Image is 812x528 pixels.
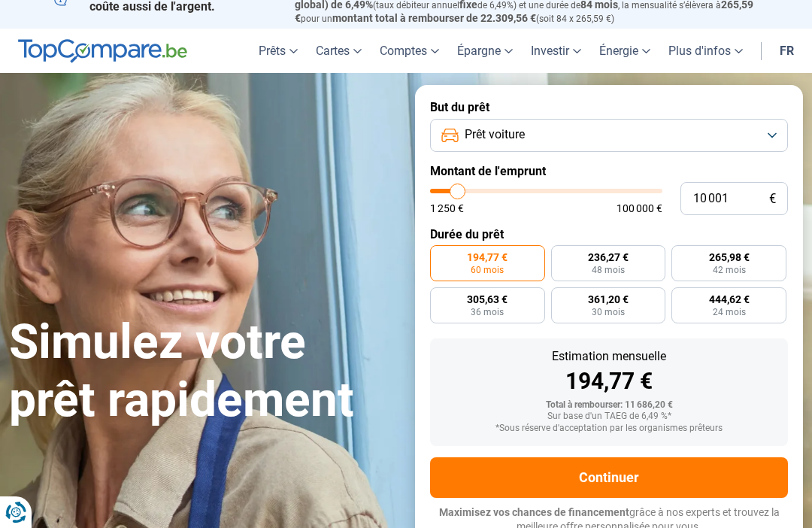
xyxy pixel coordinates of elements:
[332,12,536,24] span: montant total à rembourser de 22.309,56 €
[592,266,625,275] span: 48 mois
[471,266,504,275] span: 60 mois
[307,29,371,73] a: Cartes
[709,294,750,305] span: 444,62 €
[430,100,788,114] label: But du prêt
[659,29,752,73] a: Plus d'infos
[18,39,187,63] img: TopCompare
[430,457,788,498] button: Continuer
[430,119,788,152] button: Prêt voiture
[9,314,397,429] h1: Simulez votre prêt rapidement
[467,252,507,262] span: 194,77 €
[430,227,788,241] label: Durée du prêt
[467,294,507,305] span: 305,63 €
[371,29,448,73] a: Comptes
[713,308,746,317] span: 24 mois
[709,252,750,262] span: 265,98 €
[442,370,776,393] div: 194,77 €
[442,423,776,434] div: *Sous réserve d'acceptation par les organismes prêteurs
[430,164,788,178] label: Montant de l'emprunt
[617,203,662,214] span: 100 000 €
[588,294,629,305] span: 361,20 €
[588,252,629,262] span: 236,27 €
[465,126,525,143] span: Prêt voiture
[439,506,629,518] span: Maximisez vos chances de financement
[430,203,464,214] span: 1 250 €
[713,266,746,275] span: 42 mois
[442,411,776,422] div: Sur base d'un TAEG de 6,49 %*
[769,193,776,205] span: €
[771,29,803,73] a: fr
[592,308,625,317] span: 30 mois
[471,308,504,317] span: 36 mois
[442,350,776,363] div: Estimation mensuelle
[590,29,659,73] a: Énergie
[522,29,590,73] a: Investir
[442,400,776,411] div: Total à rembourser: 11 686,20 €
[250,29,307,73] a: Prêts
[448,29,522,73] a: Épargne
